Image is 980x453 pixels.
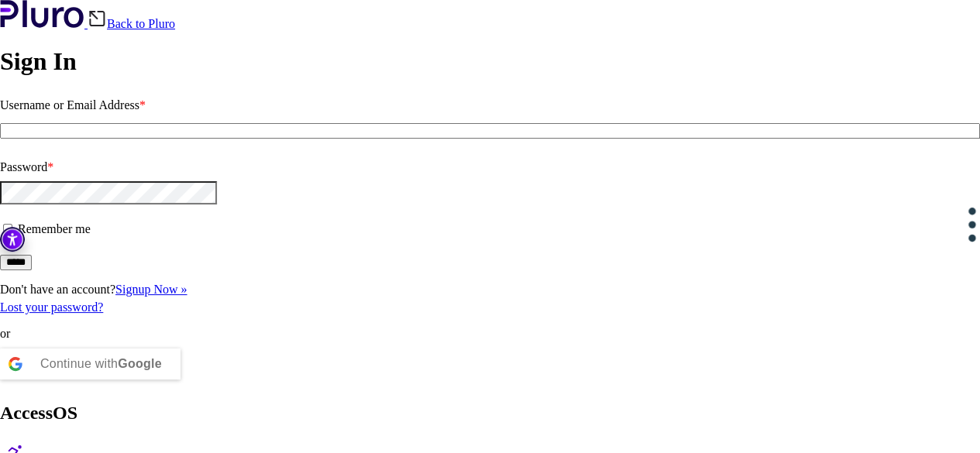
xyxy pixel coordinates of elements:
[88,17,175,30] a: Back to Pluro
[118,357,162,370] b: Google
[88,9,107,28] img: Back icon
[40,348,162,379] div: Continue with
[3,224,12,233] input: Remember me
[115,283,187,296] a: Signup Now »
